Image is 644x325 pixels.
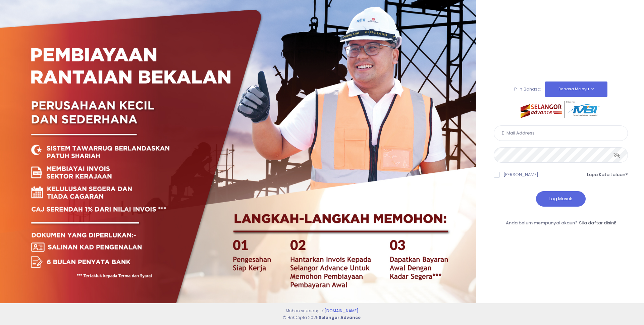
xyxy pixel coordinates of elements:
button: Log Masuk [536,191,586,207]
button: Bahasa Melayu [545,82,607,97]
a: Lupa Kata Laluan? [587,171,628,178]
img: selangor-advance.png [521,101,601,118]
a: [DOMAIN_NAME] [324,308,359,314]
span: Pilih Bahasa: [514,86,541,92]
span: Anda belum mempunyai akaun? [506,220,578,226]
span: Mohon sekarang di © Hak Cipta 2025 . [283,308,361,320]
label: [PERSON_NAME] [504,171,538,178]
input: E-Mail Address [494,125,628,141]
a: Sila daftar disini! [579,220,616,226]
strong: Selangor Advance [319,315,361,320]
